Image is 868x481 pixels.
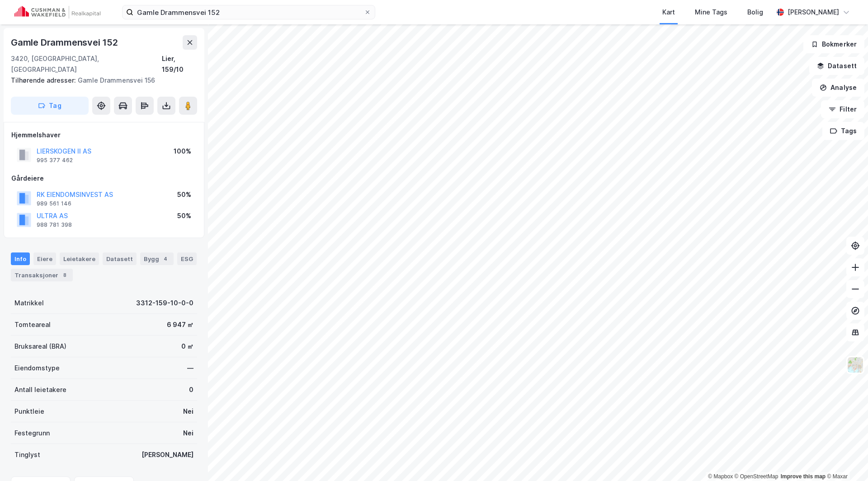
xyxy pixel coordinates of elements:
button: Filter [821,100,864,118]
div: 50% [177,210,191,221]
div: Tinglyst [14,449,40,460]
div: Datasett [103,252,137,265]
img: cushman-wakefield-realkapital-logo.202ea83816669bd177139c58696a8fa1.svg [14,6,100,19]
button: Datasett [809,57,864,75]
iframe: Chat Widget [823,438,868,481]
div: — [187,363,193,374]
div: 100% [174,146,191,157]
div: Gamle Drammensvei 152 [11,35,120,50]
div: Info [11,252,30,265]
div: Nei [183,406,193,417]
div: 6 947 ㎡ [167,319,193,330]
div: Bygg [140,252,174,265]
div: Antall leietakere [14,384,66,395]
div: Mine Tags [695,7,727,18]
div: Gamle Drammensvei 156 [11,75,190,86]
div: 50% [177,189,191,200]
a: Improve this map [781,473,826,480]
div: 995 377 462 [37,157,73,164]
a: Mapbox [708,473,733,480]
div: Hjemmelshaver [11,130,197,140]
input: Søk på adresse, matrikkel, gårdeiere, leietakere eller personer [133,5,364,19]
div: 988 781 398 [37,221,72,229]
div: Bruksareal (BRA) [14,341,66,352]
div: 4 [161,254,170,263]
div: 989 561 146 [37,200,71,207]
div: Eiere [33,252,56,265]
div: Kontrollprogram for chat [823,438,868,481]
div: Festegrunn [14,428,50,439]
div: 0 ㎡ [181,341,193,352]
div: 0 [189,384,193,395]
div: Kart [662,7,675,18]
div: Tomteareal [14,319,51,330]
div: Gårdeiere [11,173,197,184]
div: 3312-159-10-0-0 [136,298,193,308]
div: Punktleie [14,406,44,417]
span: Tilhørende adresser: [11,76,78,84]
div: ESG [177,252,197,265]
div: Bolig [747,7,763,18]
div: Matrikkel [14,298,44,308]
div: 3420, [GEOGRAPHIC_DATA], [GEOGRAPHIC_DATA] [11,53,162,75]
a: OpenStreetMap [735,473,778,480]
div: Eiendomstype [14,363,60,374]
div: 8 [60,271,69,280]
button: Tag [11,97,89,115]
div: Leietakere [60,252,99,265]
button: Tags [822,122,864,140]
img: Z [847,356,864,374]
div: Transaksjoner [11,269,73,281]
button: Bokmerker [803,35,864,53]
div: Nei [183,428,193,439]
div: [PERSON_NAME] [142,449,193,460]
button: Analyse [812,79,864,97]
div: [PERSON_NAME] [788,7,839,18]
div: Lier, 159/10 [162,53,197,75]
